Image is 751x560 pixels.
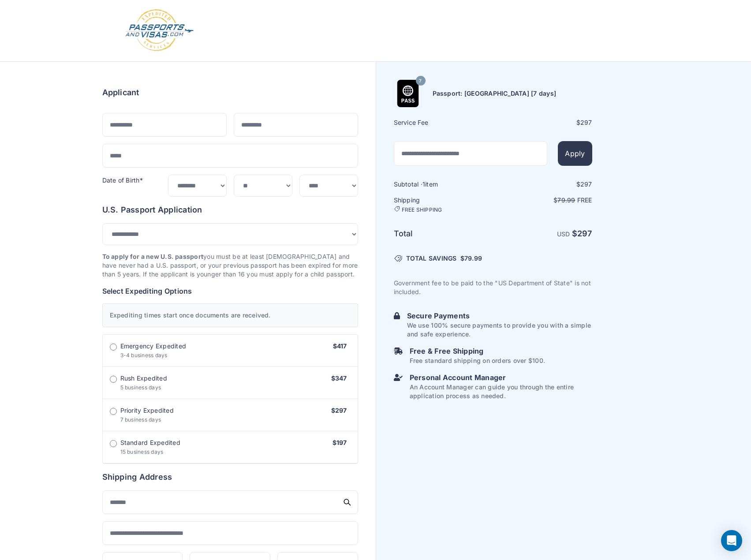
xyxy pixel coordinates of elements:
[464,254,482,262] span: 79.99
[580,119,592,126] span: 297
[407,321,592,339] p: We use 100% secure payments to provide you with a simple and safe experience.
[410,356,545,365] p: Free standard shipping on orders over $100.
[494,180,592,189] div: $
[494,196,592,205] p: $
[394,228,492,240] h6: Total
[410,383,592,400] p: An Account Manager can guide you through the entire application process as needed.
[102,303,358,327] div: Expediting times start once documents are received.
[572,229,592,238] strong: $
[120,448,164,455] span: 15 business days
[557,196,575,204] span: 79.99
[410,372,592,383] h6: Personal Account Manager
[102,176,143,184] label: Date of Birth*
[331,407,347,414] span: $297
[557,230,570,238] span: USD
[407,310,592,321] h6: Secure Payments
[120,374,167,383] span: Rush Expedited
[577,229,592,238] span: 297
[331,374,347,382] span: $347
[102,86,139,99] h6: Applicant
[124,9,194,52] img: Logo
[721,530,742,551] div: Open Intercom Messenger
[394,196,492,213] h6: Shipping
[406,254,457,263] span: TOTAL SAVINGS
[120,384,161,391] span: 5 business days
[422,180,425,188] span: 1
[410,346,545,356] h6: Free & Free Shipping
[394,279,592,296] p: Government fee to be paid to the "US Department of State" is not included.
[333,342,347,350] span: $417
[333,439,347,446] span: $197
[494,118,592,127] div: $
[394,180,492,189] h6: Subtotal · item
[102,253,204,260] strong: To apply for a new U.S. passport
[577,196,592,204] span: Free
[120,342,187,351] span: Emergency Expedited
[394,118,492,127] h6: Service Fee
[419,75,422,87] span: 7
[402,206,442,213] span: FREE SHIPPING
[460,254,482,263] span: $
[102,204,358,216] h6: U.S. Passport Application
[102,286,358,296] h6: Select Expediting Options
[120,438,180,447] span: Standard Expedited
[394,80,422,107] img: Product Name
[120,352,168,358] span: 3-4 business days
[102,471,358,483] h6: Shipping Address
[580,180,592,188] span: 297
[120,416,161,423] span: 7 business days
[120,406,174,415] span: Priority Expedited
[433,89,557,98] h6: Passport: [GEOGRAPHIC_DATA] [7 days]
[102,252,358,279] p: you must be at least [DEMOGRAPHIC_DATA] and have never had a U.S. passport, or your previous pass...
[558,141,592,166] button: Apply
